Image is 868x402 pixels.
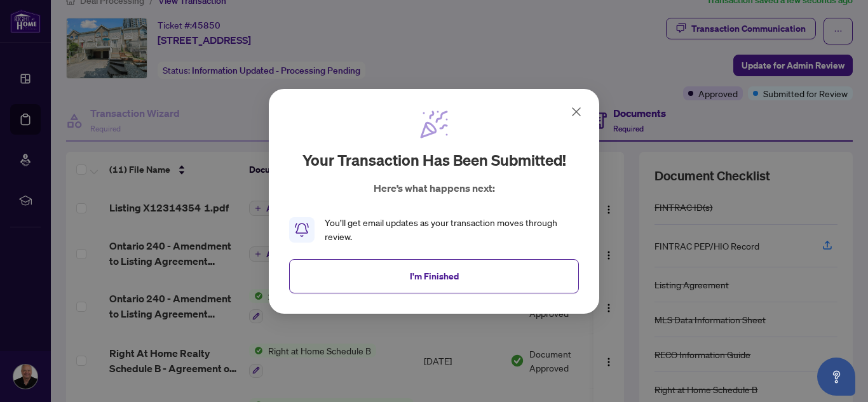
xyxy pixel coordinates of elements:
h2: Your transaction has been submitted! [302,150,566,170]
button: Open asap [817,358,855,396]
div: You’ll get email updates as your transaction moves through review. [325,216,579,244]
button: I'm Finished [289,258,579,293]
p: Here’s what happens next: [374,180,495,196]
span: I'm Finished [410,265,459,286]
